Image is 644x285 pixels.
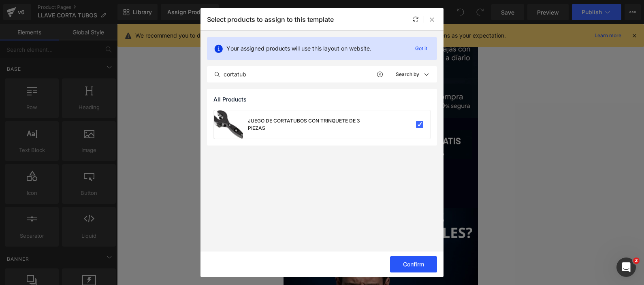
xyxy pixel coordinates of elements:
[207,70,389,79] input: Search products
[226,44,371,53] p: Your assigned products will use this layout on website.
[248,117,369,132] div: JUEGO DE CORTATUBOS CON TRINQUETE DE 3 PIEZAS
[214,110,243,139] a: product-img
[396,72,419,77] p: Search by
[390,256,437,272] button: Confirm
[213,96,247,103] span: All Products
[633,258,640,264] span: 2
[616,258,636,277] iframe: Intercom live chat
[207,15,334,23] p: Select products to assign to this template
[412,44,431,53] p: Got it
